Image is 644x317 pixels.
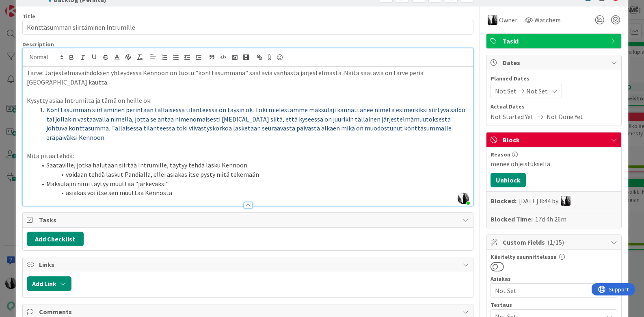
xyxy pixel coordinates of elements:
[561,196,571,206] img: KV
[39,307,459,317] span: Comments
[46,106,467,141] span: Könttäsumman siirtäminen perintään tällaisessa tilanteessa on täysin ok. Toki mielestämme maksula...
[37,188,469,198] li: asiakas voi itse sen muuttaa Kennosta
[534,15,561,25] span: Watchers
[491,159,617,169] div: menee ohjeistuksella
[491,302,617,308] div: Testaus
[491,102,617,111] span: Actual Dates
[519,196,571,206] div: [DATE] 8:44 by
[27,276,71,291] button: Add Link
[491,196,516,206] b: Blocked:
[491,276,617,282] div: Asiakas
[37,170,469,179] li: voidaan tehdä laskut Pandialla, ellei asiakas itse pysty niitä tekemään
[495,86,516,96] span: Not Set
[495,286,603,295] span: Not Set
[491,74,617,83] span: Planned Dates
[503,58,607,67] span: Dates
[491,254,617,260] div: Käsitelty suunnittelussa
[17,1,37,11] span: Support
[22,20,474,35] input: type card name here...
[27,96,469,105] p: Kysytty asiaa Intrumilta ja tämä on heille ok:
[547,238,564,246] span: ( 1/15 )
[37,161,469,170] li: Saataville, jotka halutaan siirtää Intrumille, täytyy tehdä lasku Kennoon
[503,237,607,247] span: Custom Fields
[491,152,510,157] span: Reason
[39,260,459,269] span: Links
[499,15,517,25] span: Owner
[27,232,84,246] button: Add Checklist
[526,86,548,96] span: Not Set
[535,214,566,224] div: 17d 4h 26m
[503,135,607,145] span: Block
[458,193,469,204] img: NJeoDMAkI7olAfcB8apQQuw5P4w6Wbbi.jpg
[503,36,607,46] span: Taski
[22,13,35,20] label: Title
[547,112,583,122] span: Not Done Yet
[37,179,469,189] li: Maksulajin nimi täytyy muuttaa "järkeväksi"
[491,214,533,224] b: Blocked Time:
[491,173,526,187] button: Unblock
[488,15,497,25] img: KV
[491,112,534,122] span: Not Started Yet
[39,215,459,225] span: Tasks
[27,68,469,87] p: Tarve: Järjestelmävaihdoksen yhteydessä Kennoon on tuotu "könttäsummana" saatavia vanhasta järjes...
[22,41,54,48] span: Description
[27,151,469,161] p: Mitä pitää tehdä:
